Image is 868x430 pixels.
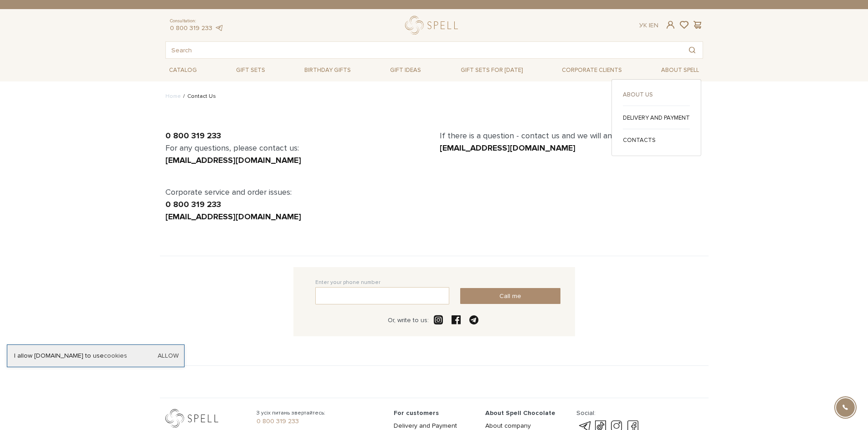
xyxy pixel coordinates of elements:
[460,288,560,304] button: Call me
[181,92,216,101] li: Contact Us
[388,316,429,324] div: Or, write to us:
[405,16,462,35] a: logo
[639,21,647,29] a: Ук
[440,143,575,153] a: [EMAIL_ADDRESS][DOMAIN_NAME]
[158,352,179,360] a: Allow
[657,63,703,77] a: About Spell
[386,63,425,77] a: Gift ideas
[257,417,383,425] a: 0 800 319 233
[434,130,709,223] div: If there is a question - contact us and we will answer
[215,24,224,32] a: telegram
[639,21,658,30] div: En
[394,422,457,430] a: Delivery and Payment
[623,114,690,122] a: Delivery and payment
[394,409,439,417] span: For customers
[165,212,301,222] a: [EMAIL_ADDRESS][DOMAIN_NAME]
[165,63,200,77] a: Catalog
[104,352,127,359] a: cookies
[165,199,221,209] a: 0 800 319 233
[576,409,640,417] div: Social:
[301,63,354,77] a: Birthday gifts
[315,278,380,287] label: Enter your phone number
[170,18,224,24] span: Consultation:
[165,93,181,100] a: Home
[649,21,650,29] span: |
[623,91,690,99] a: About us
[165,131,221,141] a: 0 800 319 233
[623,136,690,144] a: Contacts
[611,79,701,156] div: Catalog
[7,352,184,360] div: I allow [DOMAIN_NAME] to use
[165,155,301,165] a: [EMAIL_ADDRESS][DOMAIN_NAME]
[457,62,526,78] a: Gift sets for [DATE]
[232,63,269,77] a: Gift sets
[166,42,682,58] input: Search
[558,62,626,78] a: Corporate clients
[257,409,383,417] span: З усіх питань звертайтесь:
[485,422,531,430] a: About company
[682,42,703,58] button: Search
[160,130,434,223] div: For any questions, please contact us: Corporate service and order issues:
[170,24,212,32] a: 0 800 319 233
[485,409,555,417] span: About Spell Chocolate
